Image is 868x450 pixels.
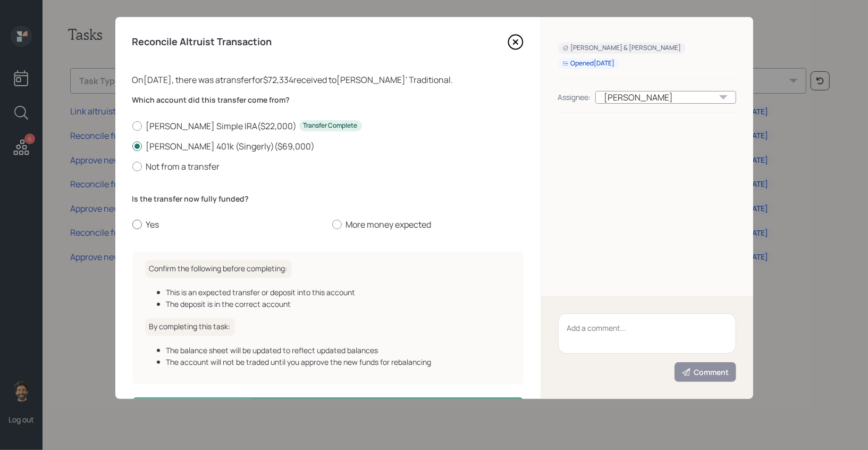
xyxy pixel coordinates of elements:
label: [PERSON_NAME] 401k (Singerly) ( $69,000 ) [132,140,524,152]
div: [PERSON_NAME] [595,91,736,104]
div: The account will not be traded until you approve the new funds for rebalancing [166,356,511,368]
h6: Confirm the following before completing: [145,260,292,278]
label: More money expected [332,219,524,230]
div: This is an expected transfer or deposit into this account [166,287,511,298]
label: [PERSON_NAME] Simple IRA ( $22,000 ) [132,120,524,132]
h6: By completing this task: [145,318,235,336]
label: Not from a transfer [132,161,524,172]
div: Assignee: [558,91,591,103]
div: The balance sheet will be updated to reflect updated balances [166,345,511,356]
label: Which account did this transfer come from? [132,95,524,105]
button: Comment [675,362,736,382]
div: [PERSON_NAME] & [PERSON_NAME] [562,44,681,53]
div: Transfer Complete [304,121,358,130]
div: Opened [DATE] [562,59,615,68]
label: Is the transfer now fully funded? [132,194,524,204]
div: Comment [681,367,729,378]
label: Yes [132,219,324,230]
h4: Reconcile Altruist Transaction [132,36,272,48]
div: The deposit is in the correct account [166,298,511,310]
div: On [DATE] , there was a transfer for $72,334 received to [PERSON_NAME]' Traditional . [132,73,524,86]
